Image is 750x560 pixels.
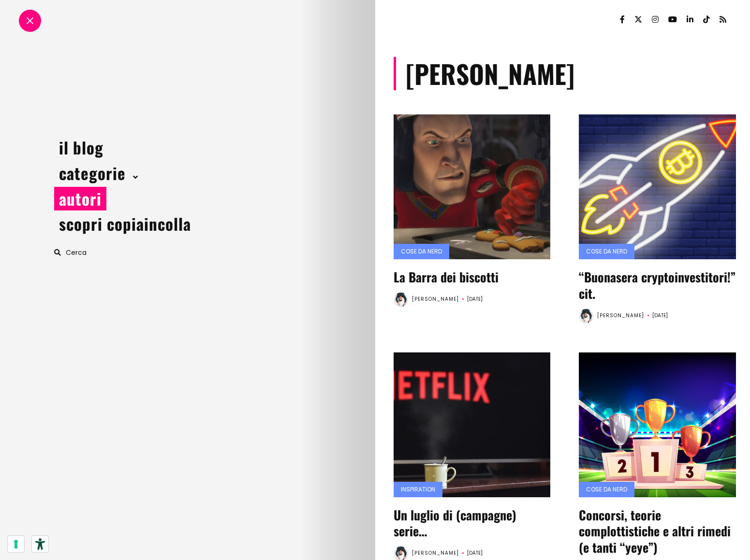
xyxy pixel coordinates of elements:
a: “Buonasera cryptoinvestitori!” cit. [579,267,735,303]
a: il blog [54,136,108,159]
img: Nico Mantovani [394,293,408,307]
a: cose da nerd [394,244,449,259]
a: [PERSON_NAME] [412,549,459,557]
button: Strumenti di accessibilità [32,536,48,552]
a: autori [54,187,106,210]
a: Un luglio di (campagne) serie… [394,505,516,541]
a: categorie [54,161,131,185]
a: Cerca [54,248,87,257]
a: [PERSON_NAME] [412,295,459,303]
a: cose da nerd [579,482,634,497]
button: Le tue preferenze relative al consenso per le tecnologie di tracciamento [8,536,24,552]
a: Concorsi, teorie complottistiche e altri rimedi (e tanti “yeye”) [579,505,731,557]
h1: [PERSON_NAME] [394,57,574,90]
img: Nico Mantovani [579,309,593,323]
a: cose da nerd [579,244,634,259]
a: [PERSON_NAME] [597,312,644,319]
a: inspiration [394,482,442,497]
a: scopri copiaincolla [54,212,196,236]
a: La Barra dei biscotti [394,267,499,286]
